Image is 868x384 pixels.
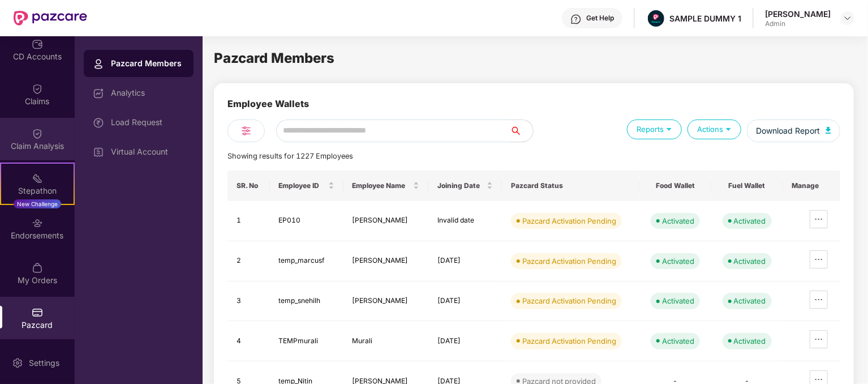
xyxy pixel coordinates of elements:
[239,124,253,138] img: svg+xml;base64,PHN2ZyB4bWxucz0iaHR0cDovL3d3dy53My5vcmcvMjAwMC9zdmciIHdpZHRoPSIyNCIgaGVpZ2h0PSIyNC...
[664,123,674,134] img: svg+xml;base64,PHN2ZyB4bWxucz0iaHR0cDovL3d3dy53My5vcmcvMjAwMC9zdmciIHdpZHRoPSIxOSIgaGVpZ2h0PSIxOS...
[723,123,734,134] img: svg+xml;base64,PHN2ZyB4bWxucz0iaHR0cDovL3d3dy53My5vcmcvMjAwMC9zdmciIHdpZHRoPSIxOSIgaGVpZ2h0PSIxOS...
[14,199,61,208] div: New Challenge
[810,335,827,344] span: ellipsis
[111,118,184,127] div: Load Request
[279,181,326,190] span: Employee ID
[343,321,428,361] td: Murali
[756,125,820,137] span: Download Report
[734,215,766,227] div: Activated
[32,128,43,139] img: svg+xml;base64,PHN2ZyBpZD0iQ2xhaW0iIHhtbG5zPSJodHRwOi8vd3d3LnczLm9yZy8yMDAwL3N2ZyIgd2lkdGg9IjIwIi...
[662,335,694,347] div: Activated
[510,120,534,142] button: search
[343,170,428,201] th: Employee Name
[810,250,828,268] button: ellipsis
[639,170,711,201] th: Food Wallet
[227,281,270,322] td: 3
[586,14,614,23] div: Get Help
[32,217,43,229] img: svg+xml;base64,PHN2ZyBpZD0iRW5kb3JzZW1lbnRzIiB4bWxucz0iaHR0cDovL3d3dy53My5vcmcvMjAwMC9zdmciIHdpZH...
[32,307,43,318] img: svg+xml;base64,PHN2ZyBpZD0iUGF6Y2FyZCIgeG1sbnM9Imh0dHA6Ly93d3cudzMub3JnLzIwMDAvc3ZnIiB3aWR0aD0iMj...
[93,147,104,158] img: svg+xml;base64,PHN2ZyBpZD0iVmlydHVhbF9BY2NvdW50IiBkYXRhLW5hbWU9IlZpcnR1YWwgQWNjb3VudCIgeG1sbnM9Im...
[270,201,343,241] td: EP010
[93,58,104,70] img: svg+xml;base64,PHN2ZyBpZD0iUHJvZmlsZSIgeG1sbnM9Imh0dHA6Ly93d3cudzMub3JnLzIwMDAvc3ZnIiB3aWR0aD0iMj...
[734,335,766,347] div: Activated
[343,241,428,281] td: [PERSON_NAME]
[502,170,639,201] th: Pazcard Status
[227,152,353,160] span: Showing results for 1227 Employees
[111,58,184,69] div: Pazcard Members
[93,117,104,129] img: svg+xml;base64,PHN2ZyBpZD0iTG9hZF9SZXF1ZXN0IiBkYXRhLW5hbWU9IkxvYWQgUmVxdWVzdCIgeG1sbnM9Imh0dHA6Ly...
[711,170,783,201] th: Fuel Wallet
[270,241,343,281] td: temp_marcusf
[810,215,827,224] span: ellipsis
[32,173,43,184] img: svg+xml;base64,PHN2ZyB4bWxucz0iaHR0cDovL3d3dy53My5vcmcvMjAwMC9zdmciIHdpZHRoPSIyMSIgaGVpZ2h0PSIyMC...
[810,255,827,264] span: ellipsis
[765,19,831,28] div: Admin
[353,181,411,190] span: Employee Name
[662,215,694,227] div: Activated
[111,147,184,156] div: Virtual Account
[810,330,828,348] button: ellipsis
[522,255,616,267] div: Pazcard Activation Pending
[843,14,852,23] img: svg+xml;base64,PHN2ZyBpZD0iRHJvcGRvd24tMzJ4MzIiIHhtbG5zPSJodHRwOi8vd3d3LnczLm9yZy8yMDAwL3N2ZyIgd2...
[437,181,484,190] span: Joining Date
[570,14,582,25] img: svg+xml;base64,PHN2ZyBpZD0iSGVscC0zMngzMiIgeG1sbnM9Imh0dHA6Ly93d3cudzMub3JnLzIwMDAvc3ZnIiB3aWR0aD...
[783,170,840,201] th: Manage
[510,126,533,135] span: search
[669,13,741,24] div: SAMPLE DUMMY 1
[627,120,682,139] div: Reports
[810,375,827,384] span: ellipsis
[428,321,502,361] td: [DATE]
[428,201,502,241] td: Invalid date
[734,255,766,267] div: Activated
[522,335,616,347] div: Pazcard Activation Pending
[270,281,343,322] td: temp_snehilh
[12,357,23,369] img: svg+xml;base64,PHN2ZyBpZD0iU2V0dGluZy0yMHgyMCIgeG1sbnM9Imh0dHA6Ly93d3cudzMub3JnLzIwMDAvc3ZnIiB3aW...
[522,215,616,227] div: Pazcard Activation Pending
[747,120,840,142] button: Download Report
[227,97,309,120] div: Employee Wallets
[32,83,43,95] img: svg+xml;base64,PHN2ZyBpZD0iQ2xhaW0iIHhtbG5zPSJodHRwOi8vd3d3LnczLm9yZy8yMDAwL3N2ZyIgd2lkdGg9IjIwIi...
[662,255,694,267] div: Activated
[14,11,87,25] img: New Pazcare Logo
[270,321,343,361] td: TEMPmurali
[343,281,428,322] td: [PERSON_NAME]
[214,50,334,66] span: Pazcard Members
[428,281,502,322] td: [DATE]
[810,210,828,228] button: ellipsis
[662,295,694,306] div: Activated
[32,262,43,274] img: svg+xml;base64,PHN2ZyBpZD0iTXlfT3JkZXJzIiBkYXRhLW5hbWU9Ik15IE9yZGVycyIgeG1sbnM9Imh0dHA6Ly93d3cudz...
[522,295,616,306] div: Pazcard Activation Pending
[93,88,104,99] img: svg+xml;base64,PHN2ZyBpZD0iRGFzaGJvYXJkIiB4bWxucz0iaHR0cDovL3d3dy53My5vcmcvMjAwMC9zdmciIHdpZHRoPS...
[227,201,270,241] td: 1
[810,291,828,309] button: ellipsis
[1,185,74,197] div: Stepathon
[32,39,43,50] img: svg+xml;base64,PHN2ZyBpZD0iQ0RfQWNjb3VudHMiIGRhdGEtbmFtZT0iQ0QgQWNjb3VudHMiIHhtbG5zPSJodHRwOi8vd3...
[428,170,502,201] th: Joining Date
[810,295,827,304] span: ellipsis
[270,170,343,201] th: Employee ID
[648,10,664,27] img: Pazcare_Alternative_logo-01-01.png
[227,170,270,201] th: SR. No
[111,88,184,97] div: Analytics
[734,295,766,306] div: Activated
[343,201,428,241] td: [PERSON_NAME]
[428,241,502,281] td: [DATE]
[227,241,270,281] td: 2
[687,120,741,139] div: Actions
[227,321,270,361] td: 4
[25,357,63,369] div: Settings
[765,8,831,19] div: [PERSON_NAME]
[826,127,831,134] img: svg+xml;base64,PHN2ZyB4bWxucz0iaHR0cDovL3d3dy53My5vcmcvMjAwMC9zdmciIHhtbG5zOnhsaW5rPSJodHRwOi8vd3...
